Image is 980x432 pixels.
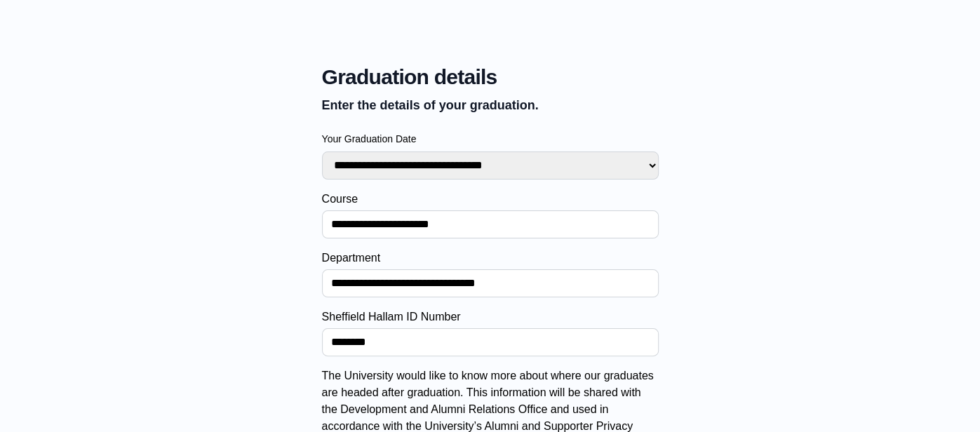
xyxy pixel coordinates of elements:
[322,65,659,90] span: Graduation details
[322,250,659,266] label: Department
[322,132,659,146] label: Your Graduation Date
[322,309,659,325] label: Sheffield Hallam ID Number
[322,191,659,208] label: Course
[322,95,659,115] p: Enter the details of your graduation.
